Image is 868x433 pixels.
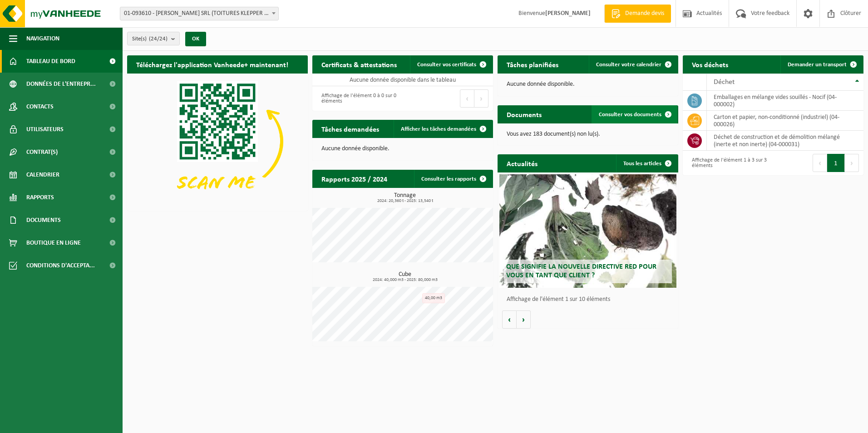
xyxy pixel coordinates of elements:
a: Consulter vos certificats [410,55,492,74]
span: Demande devis [623,9,666,18]
span: Rapports [26,186,54,209]
p: Affichage de l'élément 1 sur 10 éléments [507,296,674,303]
h2: Tâches planifiées [498,55,567,73]
td: Aucune donnée disponible dans le tableau [312,74,493,86]
h3: Cube [317,271,493,282]
span: Que signifie la nouvelle directive RED pour vous en tant que client ? [506,263,656,279]
span: Navigation [26,27,59,50]
div: Affichage de l'élément 0 à 0 sur 0 éléments [317,89,398,108]
img: Download de VHEPlus App [127,74,308,209]
p: Vous avez 183 document(s) non lu(s). [507,131,669,138]
span: Consulter vos documents [599,112,661,118]
span: Boutique en ligne [26,231,81,254]
td: déchet de construction et de démolition mélangé (inerte et non inerte) (04-000031) [707,131,863,151]
span: 01-093610 - KLEPPER PASCAL SRL (TOITURES KLEPPER ET FILS) - NEUFCHÂTEAU [120,7,279,20]
span: 2024: 40,000 m3 - 2025: 80,000 m3 [317,278,493,282]
a: Demande devis [604,5,671,23]
h2: Vos déchets [683,55,737,73]
span: Contacts [26,95,54,118]
div: Affichage de l'élément 1 à 3 sur 3 éléments [687,153,769,173]
span: Afficher les tâches demandées [401,126,476,132]
span: Consulter vos certificats [417,62,476,68]
button: Volgende [517,310,531,329]
p: Aucune donnée disponible. [507,81,669,88]
span: Données de l'entrepr... [26,73,96,95]
button: OK [185,32,206,46]
td: emballages en mélange vides souillés - Nocif (04-000002) [707,91,863,111]
span: Déchet [714,79,735,86]
button: 1 [827,154,845,172]
a: Consulter votre calendrier [589,55,677,74]
button: Site(s)(24/24) [127,32,180,45]
button: Vorige [502,310,517,329]
span: Conditions d'accepta... [26,254,95,277]
span: Tableau de bord [26,50,75,73]
span: Calendrier [26,163,59,186]
h3: Tonnage [317,192,493,203]
a: Consulter vos documents [592,105,677,123]
a: Que signifie la nouvelle directive RED pour vous en tant que client ? [499,174,676,288]
count: (24/24) [149,36,168,42]
h2: Actualités [498,154,547,172]
button: Next [845,154,859,172]
span: Utilisateurs [26,118,64,141]
span: 01-093610 - KLEPPER PASCAL SRL (TOITURES KLEPPER ET FILS) - NEUFCHÂTEAU [120,7,278,20]
p: Aucune donnée disponible. [321,146,484,152]
span: 2024: 20,360 t - 2025: 13,540 t [317,199,493,203]
strong: [PERSON_NAME] [545,10,591,17]
span: Site(s) [132,32,168,46]
h2: Certificats & attestations [312,55,406,73]
span: Demander un transport [788,62,847,68]
button: Previous [460,89,474,108]
div: 40,00 m3 [422,293,445,303]
button: Previous [813,154,827,172]
h2: Téléchargez l'application Vanheede+ maintenant! [127,55,297,73]
span: Consulter votre calendrier [596,62,661,68]
span: Documents [26,209,61,231]
span: Contrat(s) [26,141,58,163]
a: Demander un transport [780,55,863,74]
td: carton et papier, non-conditionné (industriel) (04-000026) [707,111,863,131]
a: Tous les articles [616,154,677,172]
h2: Documents [498,105,551,123]
h2: Tâches demandées [312,120,388,138]
h2: Rapports 2025 / 2024 [312,170,396,187]
a: Consulter les rapports [414,170,492,188]
button: Next [474,89,488,108]
a: Afficher les tâches demandées [394,120,492,138]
